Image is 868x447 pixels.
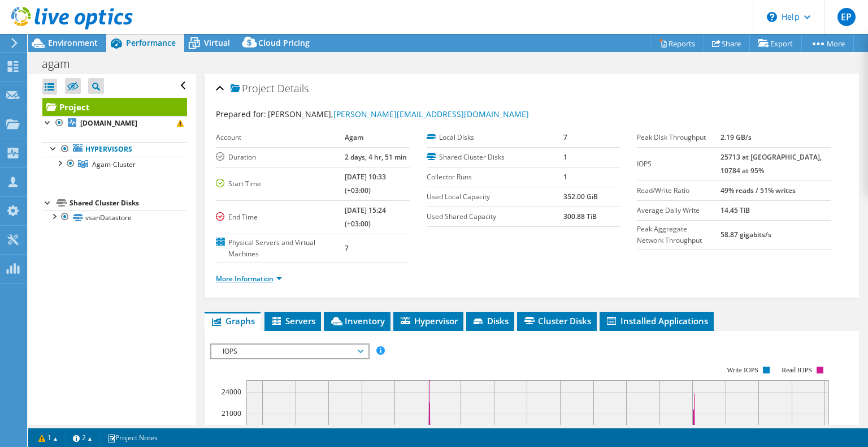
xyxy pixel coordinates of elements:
span: Cluster Disks [523,315,591,326]
a: 1 [31,431,66,445]
label: Duration [216,152,345,163]
span: [PERSON_NAME], [268,109,529,119]
span: Virtual [204,37,230,48]
label: Used Local Capacity [427,191,564,203]
b: 7 [563,132,567,142]
label: Peak Disk Throughput [637,132,721,143]
span: Environment [48,37,98,48]
label: Collector Runs [427,171,564,183]
b: Agam [345,132,363,142]
a: Share [704,35,750,52]
label: Average Daily Write [637,205,721,216]
h1: agam [37,58,88,70]
b: 49% reads / 51% writes [721,186,796,195]
span: Agam-Cluster [92,160,136,169]
a: Reports [650,35,704,52]
span: Disks [472,315,509,326]
b: 300.88 TiB [563,212,597,221]
b: [DATE] 15:24 (+03:00) [345,205,386,229]
label: Physical Servers and Virtual Machines [216,237,345,260]
a: Project Notes [99,431,166,445]
b: 14.45 TiB [721,205,750,215]
label: Used Shared Capacity [427,211,564,222]
label: Read/Write Ratio [637,185,721,196]
b: [DOMAIN_NAME] [80,118,137,128]
span: Project [231,83,275,94]
label: Prepared for: [216,109,266,119]
label: Account [216,132,345,143]
span: Hypervisor [399,315,458,326]
b: 1 [563,152,567,162]
label: Shared Cluster Disks [427,152,564,163]
a: [DOMAIN_NAME] [42,116,187,131]
text: Write IOPS [727,366,758,374]
text: 21000 [222,409,241,418]
b: 25713 at [GEOGRAPHIC_DATA], 10784 at 95% [721,152,822,175]
div: Shared Cluster Disks [70,196,187,210]
a: 2 [65,431,100,445]
label: Peak Aggregate Network Throughput [637,223,721,246]
span: Graphs [210,315,255,326]
b: 58.87 gigabits/s [721,230,771,239]
a: Hypervisors [42,142,187,157]
a: More Information [216,274,282,283]
label: Start Time [216,178,345,190]
span: Details [277,81,309,95]
text: Read IOPS [782,366,813,374]
b: 352.00 GiB [563,192,598,201]
span: Servers [270,315,315,326]
span: Performance [126,37,176,48]
a: More [801,35,854,52]
a: Project [42,98,187,116]
text: 24000 [222,387,241,397]
a: Agam-Cluster [42,157,187,171]
b: 2 days, 4 hr, 51 min [345,152,407,162]
svg: \n [767,12,777,22]
span: Installed Applications [605,315,708,326]
label: Local Disks [427,132,564,143]
span: EP [837,8,856,26]
a: Export [749,35,802,52]
a: vsanDatastore [42,210,187,225]
b: [DATE] 10:33 (+03:00) [345,172,386,195]
b: 2.19 GB/s [721,132,752,142]
a: [PERSON_NAME][EMAIL_ADDRESS][DOMAIN_NAME] [333,109,529,119]
label: IOPS [637,158,721,170]
label: End Time [216,212,345,223]
span: Cloud Pricing [258,37,310,48]
span: Inventory [329,315,385,326]
b: 7 [345,243,349,253]
span: IOPS [217,345,362,358]
b: 1 [563,172,567,182]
